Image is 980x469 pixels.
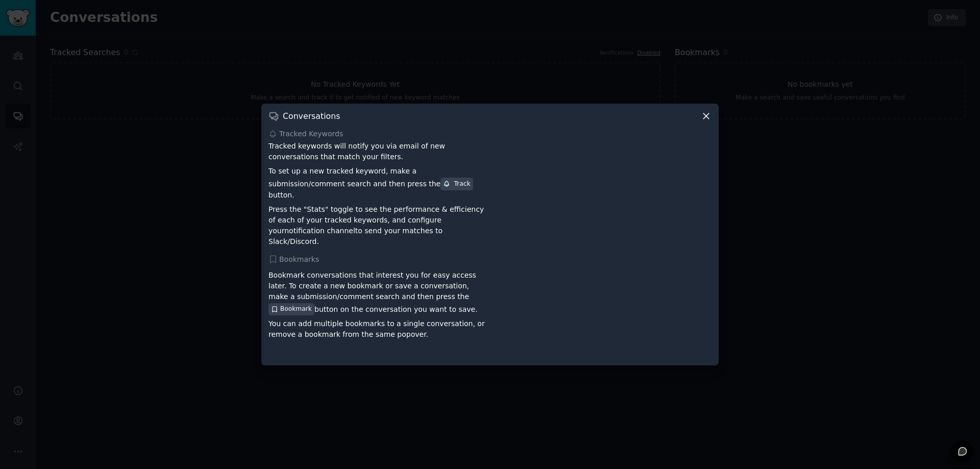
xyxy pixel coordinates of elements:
span: Bookmark [280,305,312,314]
div: Bookmarks [268,254,712,265]
iframe: YouTube video player [494,141,712,233]
p: Press the "Stats" toggle to see the performance & efficiency of each of your tracked keywords, an... [268,204,486,247]
p: To set up a new tracked keyword, make a submission/comment search and then press the button. [268,166,486,200]
a: notification channel [284,227,355,235]
div: Tracked Keywords [268,129,712,139]
p: Bookmark conversations that interest you for easy access later. To create a new bookmark or save ... [268,270,486,315]
h3: Conversations [283,111,340,121]
iframe: YouTube video player [494,266,712,358]
p: Tracked keywords will notify you via email of new conversations that match your filters. [268,141,486,162]
p: You can add multiple bookmarks to a single conversation, or remove a bookmark from the same popover. [268,318,486,340]
div: Track [443,180,470,189]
